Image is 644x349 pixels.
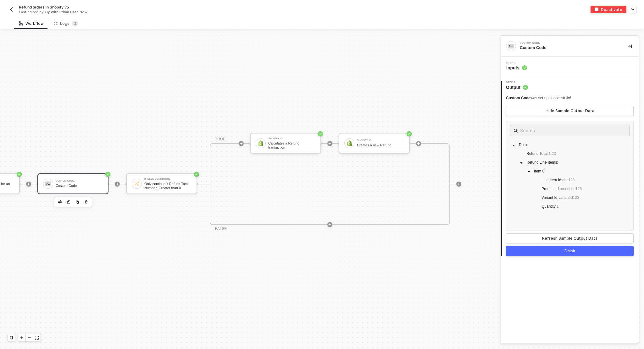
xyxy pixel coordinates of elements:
div: Calculates a Refund transaction [268,141,315,149]
span: variantId123 [558,195,579,200]
button: Finish [506,246,634,256]
span: Line Item Id : [541,178,575,182]
img: icon [347,140,352,146]
span: icon-success-page [318,131,323,136]
img: back [9,7,14,12]
div: was set up successfully! [506,95,571,101]
span: productId123 [560,187,582,191]
span: Refund orders in Shopify v5 [19,4,69,10]
span: 1 [557,204,559,209]
span: Quantity : [541,204,559,209]
span: Step 2 [506,81,528,84]
sup: 2 [72,20,78,27]
img: edit-cred [58,200,62,203]
div: Only continue if Refund Total Number: Greater than 0 [144,182,192,190]
button: back [8,6,15,13]
input: Search [520,127,619,134]
img: copy-block [75,200,79,204]
span: 1.23 [549,151,556,156]
span: icon-collapse-right [628,44,632,48]
img: deactivate [595,8,598,11]
span: Product Id : [541,187,582,191]
span: caret-down [520,161,523,165]
button: edit-cred [56,198,64,206]
span: icon-success-page [105,172,110,177]
span: caret-down [512,144,515,147]
div: Logs [54,20,78,27]
button: deactivateDeactivate [591,6,626,13]
span: 2 [74,21,76,26]
img: edit-cred [67,200,70,204]
button: copy-block [74,198,81,206]
span: icon-play [328,142,332,145]
span: icon-play [20,336,24,340]
div: Custom Code [520,45,618,51]
span: icon-play [457,182,461,186]
button: Hide Sample Output Data [506,106,634,116]
button: edit-cred [65,198,72,206]
span: Custom Code [506,96,530,100]
div: Custom Code [56,180,103,182]
div: If-Else Conditions [144,178,192,180]
span: caret-down [527,170,530,173]
div: Finish [564,248,575,254]
img: icon [45,181,51,187]
button: Refresh Sample Output Data [506,233,634,243]
span: icon-search [514,128,518,133]
span: Data : [519,143,528,147]
span: Buy With Prime User [43,10,78,14]
div: Hide Sample Output Data [546,108,594,113]
span: Inputs [506,65,527,71]
span: icon-play [27,182,31,186]
div: Workflow [19,21,44,26]
span: Item 0 : [534,169,546,173]
span: icon-success-page [194,172,199,177]
span: abc123 [562,178,575,182]
div: Step 1Inputs [501,62,639,71]
div: Step 2Output Custom Codewas set up successfully!Hide Sample Output Datafor screen readerData:Refu... [501,81,639,256]
span: Refund Line Items : [526,160,558,165]
span: icon-success-page [407,131,412,136]
span: icon-play [328,223,332,226]
span: Refund Total : [526,151,556,156]
div: Deactivate [601,7,622,12]
div: Custom Code [56,184,103,188]
span: icon-minus [27,336,31,340]
span: icon-expand [35,336,39,340]
span: Output [506,84,528,90]
div: Refresh Sample Output Data [542,236,597,241]
span: icon-play [115,182,119,186]
div: Last edited by - Now [19,10,308,14]
img: icon [134,181,140,187]
span: Variant Id : [541,195,579,200]
span: icon-play [239,142,243,145]
span: icon-play [417,142,420,145]
div: Shopify #3 [357,139,404,142]
div: FALSE [215,226,227,232]
span: icon-success-page [17,172,22,177]
div: Shopify #2 [268,137,315,140]
img: icon [258,140,264,146]
img: integration-icon [508,43,514,49]
div: Creates a new Refund [357,143,404,147]
div: Custom Code [520,42,614,44]
span: Step 1 [506,62,527,64]
div: TRUE [215,136,225,142]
